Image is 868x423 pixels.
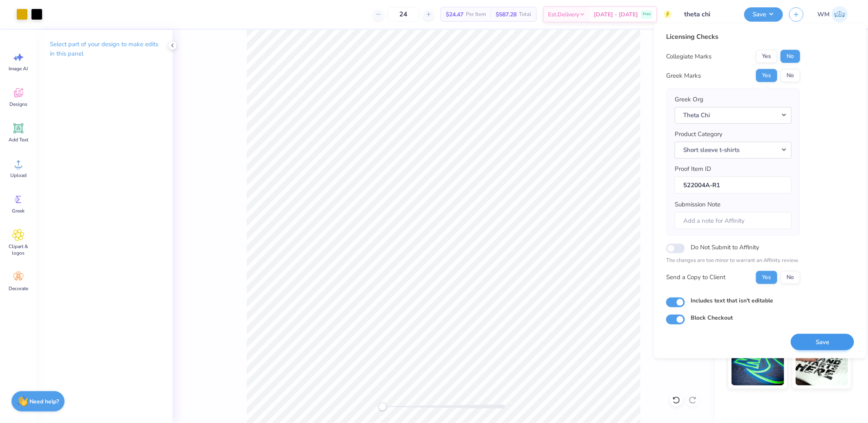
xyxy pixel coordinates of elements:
div: Collegiate Marks [666,52,711,61]
input: Add a note for Affinity [675,212,792,229]
button: Yes [756,50,777,63]
button: Yes [756,271,777,284]
span: Total [519,10,531,19]
strong: Need help? [30,398,59,405]
span: $587.28 [496,10,517,19]
label: Submission Note [675,200,720,209]
span: Designs [9,101,27,107]
input: – – [387,7,419,22]
span: Decorate [9,285,28,292]
span: $24.47 [446,10,463,19]
img: Water based Ink [796,345,848,385]
label: Includes text that isn't editable [691,296,773,304]
span: Est. Delivery [548,10,579,19]
button: Yes [756,69,777,82]
a: WM [814,6,852,22]
span: Clipart & logos [5,243,32,256]
span: Per Item [466,10,486,19]
span: Add Text [9,137,28,143]
span: Image AI [9,65,28,72]
button: No [781,50,800,63]
button: Save [791,333,854,350]
label: Product Category [675,130,723,139]
p: Select part of your design to make edits in this panel [50,40,159,58]
div: Greek Marks [666,71,701,81]
span: [DATE] - [DATE] [594,10,638,19]
label: Greek Org [675,95,703,104]
img: Wilfredo Manabat [832,6,848,22]
button: No [781,69,800,82]
button: Short sleeve t-shirts [675,141,792,158]
div: Licensing Checks [666,32,800,42]
p: The changes are too minor to warrant an Affinity review. [666,257,800,265]
span: Greek [12,208,25,214]
img: Glow in the Dark Ink [732,345,784,385]
label: Block Checkout [691,313,733,322]
div: Accessibility label [378,403,387,411]
div: Send a Copy to Client [666,273,725,282]
span: Free [643,11,651,17]
button: Theta Chi [675,107,792,123]
button: No [781,271,800,284]
span: Upload [10,172,27,179]
span: WM [817,10,830,19]
button: Save [744,7,783,22]
label: Do Not Submit to Affinity [691,242,759,253]
label: Proof Item ID [675,164,711,174]
input: Untitled Design [678,6,738,22]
